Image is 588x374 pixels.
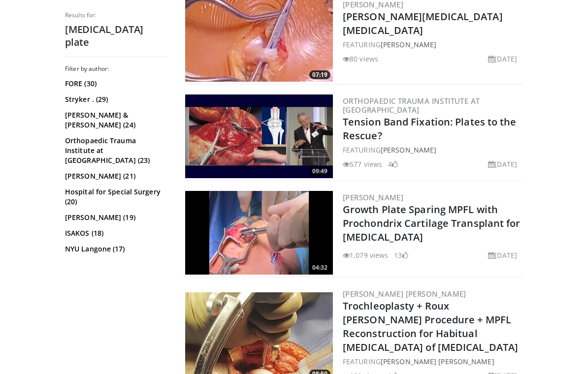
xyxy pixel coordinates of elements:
a: NYU Langone (17) [65,244,166,254]
h2: [MEDICAL_DATA] plate [65,23,168,49]
span: 04:32 [309,264,330,273]
a: 09:49 [185,95,333,179]
a: Trochleoplasty + Roux [PERSON_NAME] Procedure + MPFL Reconstruction for Habitual [MEDICAL_DATA] o... [343,300,518,354]
li: 577 views [343,159,382,170]
a: Tension Band Fixation: Plates to the Rescue? [343,116,517,143]
a: FORE (30) [65,79,166,89]
a: Growth Plate Sparing MPFL with Prochondrix Cartilage Transplant for [MEDICAL_DATA] [343,203,521,244]
a: [PERSON_NAME] (19) [65,213,166,222]
li: 13 [394,250,408,261]
a: [PERSON_NAME] [PERSON_NAME] [381,357,494,367]
a: Hospital for Special Surgery (20) [65,187,166,207]
li: [DATE] [488,250,517,261]
a: Orthopaedic Trauma Institute at [GEOGRAPHIC_DATA] (23) [65,136,166,165]
div: FEATURING [343,145,521,156]
div: FEATURING [343,357,521,367]
a: [PERSON_NAME] (21) [65,171,166,181]
span: 07:19 [309,71,330,80]
img: 722b926d-ae78-4e9b-b911-342cd950a513.300x170_q85_crop-smart_upscale.jpg [185,95,333,179]
a: [PERSON_NAME] & [PERSON_NAME] (24) [65,110,166,130]
li: 1,079 views [343,250,388,261]
a: Stryker . (29) [65,94,166,104]
a: [PERSON_NAME] [381,146,436,155]
img: ffc56676-9ce6-4709-8329-14d886d4fcb7.300x170_q85_crop-smart_upscale.jpg [185,191,333,275]
li: 80 views [343,54,378,64]
a: 04:32 [185,191,333,275]
p: Results for: [65,11,168,19]
li: [DATE] [488,159,517,170]
a: [PERSON_NAME] [PERSON_NAME] [343,289,466,299]
div: FEATURING [343,40,521,50]
a: [PERSON_NAME] [381,40,436,50]
a: [PERSON_NAME] [343,193,403,203]
a: Orthopaedic Trauma Institute at [GEOGRAPHIC_DATA] [343,96,480,115]
span: 09:49 [309,167,330,176]
li: 4 [388,159,398,170]
h3: Filter by author: [65,65,168,73]
a: ISAKOS (18) [65,228,166,238]
a: [PERSON_NAME][MEDICAL_DATA] [MEDICAL_DATA] [343,10,503,37]
li: [DATE] [488,54,517,64]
